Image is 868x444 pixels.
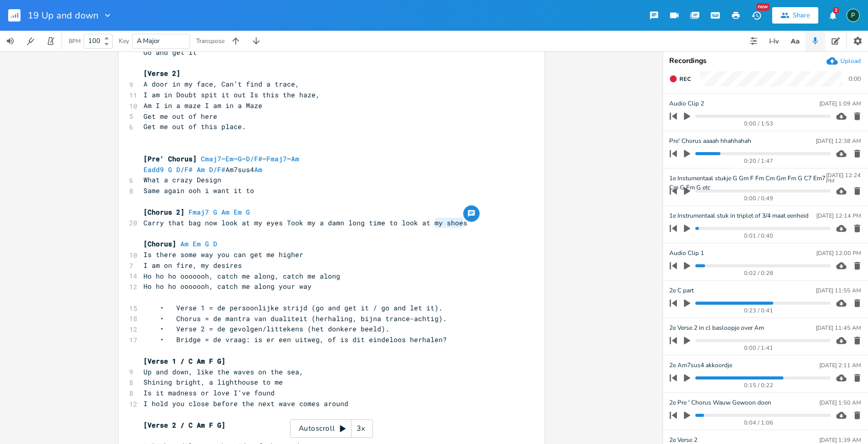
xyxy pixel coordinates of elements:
span: Get me out of this place. [143,122,246,131]
span: 19 Up and down [28,11,98,20]
span: [Verse 1 / C Am F G] [143,356,225,366]
div: [DATE] 12:14 PM [816,213,861,219]
div: New [756,3,770,11]
button: 2 [822,6,843,25]
span: [Chorus] [143,239,176,248]
button: Upload [826,55,861,67]
span: Up and down, like the waves on the sea, [143,367,303,376]
span: Audio Clip 1 [669,248,704,258]
span: 2e C part [669,286,694,295]
button: New [746,6,767,25]
span: I hold you close before the next wave comes around [143,399,348,408]
span: Fmaj7 [189,207,209,217]
div: Piepo [846,9,860,22]
span: Cmaj7 [201,154,221,163]
span: – – – – – [143,154,299,163]
div: 0:23 / 0:41 [687,308,831,313]
div: 0:00 / 0:49 [687,196,831,201]
span: 1e Instrumentaal stuk in triplet of 3/4 maat eenheid [669,211,809,221]
div: [DATE] 12:38 AM [816,138,861,144]
span: [Chorus 2] [143,207,184,217]
span: A door in my face, Can’t find a trace, [143,79,299,89]
span: G [246,207,250,217]
span: G [205,239,209,248]
span: • Bridge = de vraag: is er een uitweg, of is dit eindeloos herhalen? [143,335,447,344]
span: [Pre' Chorus] [143,154,197,163]
div: BPM [69,38,80,44]
span: Fmaj7 [266,154,287,163]
span: 2e Verse 2 in cl basloopje over Am [669,323,764,333]
div: Share [793,11,810,20]
span: Am [254,165,262,174]
span: Em [225,154,234,163]
div: 0:15 / 0:22 [687,383,831,388]
span: Am [197,165,205,174]
div: [DATE] 11:45 AM [816,325,861,331]
div: [DATE] 11:55 AM [816,288,861,293]
span: Same again ooh i want it to [143,186,254,195]
span: [Verse 2 / C Am F G] [143,420,225,430]
div: [DATE] 2:11 AM [819,363,861,368]
div: Autoscroll [290,419,373,438]
div: [DATE] 1:50 AM [819,400,861,406]
span: 2e Am7sus4 akkoordje [669,361,732,370]
span: Get me out of here [143,112,217,121]
span: Am [221,207,230,217]
span: I am in Doubt spit it out Is this the haze, [143,90,320,99]
span: Ho ho ho ooooooh, catch me along, catch me along [143,271,340,281]
div: 2 [833,7,839,13]
span: Am [291,154,299,163]
span: I am on fire, my desires [143,261,242,270]
span: Em [234,207,242,217]
span: 2e Pre ' Chorus Wauw Gewoon doen [669,398,771,408]
span: A Major [137,36,160,46]
button: Share [772,7,818,24]
div: 0:01 / 0:40 [687,233,831,239]
span: Am I in a maze I am in a Maze [143,101,262,110]
div: 0:00 / 1:53 [687,121,831,126]
button: Rec [665,71,695,87]
span: G [213,207,217,217]
button: P [846,4,860,27]
div: Key [119,38,129,44]
span: What a crazy Design [143,175,221,184]
span: Shining bright, a lighthouse to me [143,377,283,387]
div: Upload [840,57,861,65]
span: • Chorus = de mantra van dualiteit (herhaling, bijna trance-achtig). [143,314,447,323]
div: Recordings [669,57,862,65]
span: 1e Instumentaal stukje G Gm F Fm Cm Gm Fm G C7 Em7 Cm G Fm G etc [669,174,826,183]
span: Go and get it [143,48,197,57]
span: D/F# [176,165,193,174]
span: D [213,239,217,248]
div: 0:02 / 0:28 [687,270,831,276]
span: Is there some way you can get me higher [143,250,303,259]
span: • Verse 2 = de gevolgen/littekens (het donkere beeld). [143,324,389,333]
div: 0:00 [849,76,861,82]
div: [DATE] 1:39 AM [819,437,861,443]
span: Am7sus4 [143,165,266,174]
span: Carry that bag now look at my eyes Took my a damn long time to look at my shoes [143,218,467,227]
span: Pre' Chorus aaaah hhahhahah [669,136,751,146]
div: [DATE] 12:24 PM [826,173,861,184]
div: 0:20 / 1:47 [687,158,831,164]
span: G [238,154,242,163]
div: Transpose [196,38,224,44]
span: Rec [679,75,691,83]
div: 0:04 / 1:06 [687,420,831,426]
span: Am [180,239,189,248]
span: D/F# [246,154,262,163]
span: Eadd9 [143,165,164,174]
span: • Verse 1 = de persoonlijke strijd (go and get it / go and let it). [143,303,443,312]
span: Em [193,239,201,248]
span: [Verse 2] [143,69,180,78]
div: 0:00 / 1:41 [687,345,831,351]
span: G [168,165,172,174]
div: [DATE] 1:09 AM [819,101,861,107]
span: D/F# [209,165,225,174]
span: Ho ho ho ooooooh, catch me along your way [143,282,312,291]
span: Audio Clip 2 [669,99,704,109]
span: Is it madness or love I’ve found [143,388,275,397]
div: [DATE] 12:00 PM [816,250,861,256]
div: 3x [352,419,370,438]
